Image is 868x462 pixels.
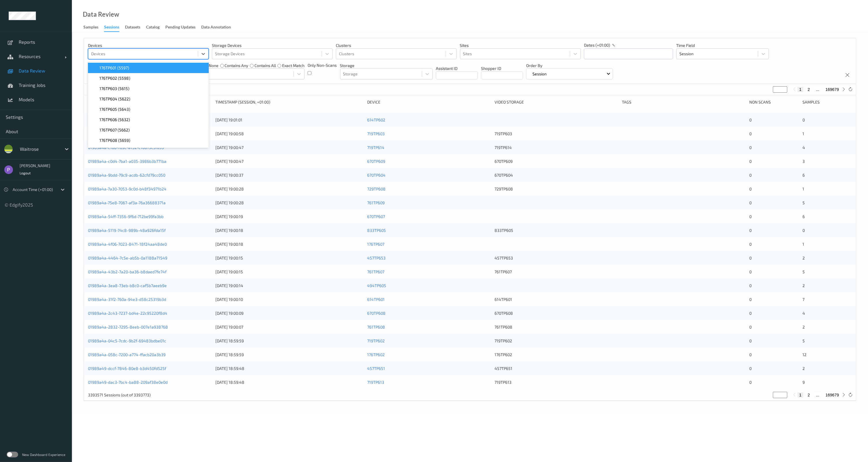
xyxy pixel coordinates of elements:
[367,228,386,233] a: 833TP605
[367,131,385,136] a: 719TP603
[676,43,769,48] p: Time Field
[481,66,523,71] p: Shopper ID
[282,63,304,68] label: exact match
[215,228,363,233] div: [DATE] 19:00:18
[215,269,363,275] div: [DATE] 19:00:15
[495,269,618,275] div: 761TP607
[530,71,549,77] p: Session
[215,159,363,164] div: [DATE] 19:00:47
[340,63,433,68] p: Storage
[749,255,752,260] span: 0
[495,366,618,371] div: 457TP651
[125,24,140,31] div: Datasets
[802,269,805,274] span: 5
[88,173,165,177] a: 01989a4a-9bdd-79c9-acdb-62cfd79cc050
[99,106,130,112] span: 176TP605 (5643)
[824,87,841,92] button: 169679
[749,228,752,233] span: 0
[749,324,752,329] span: 0
[99,127,130,133] span: 176TP607 (5662)
[749,242,752,247] span: 0
[88,242,167,247] a: 01989a4a-4f06-7023-8471-18f24aa48de0
[367,99,490,105] div: Device
[806,392,812,398] button: 2
[495,255,618,261] div: 457TP653
[99,117,130,123] span: 176TP606 (5632)
[88,338,166,343] a: 01989a4a-04c5-7cdc-9b2f-69483bdbe01c
[215,172,363,178] div: [DATE] 19:00:37
[104,23,125,32] a: Sessions
[824,392,841,398] button: 169679
[495,352,618,358] div: 176TP602
[749,352,752,357] span: 0
[749,214,752,219] span: 0
[802,186,804,191] span: 1
[88,186,166,191] a: 01989a4a-7a30-7053-9c0d-b48f34971b24
[88,392,151,398] p: 3393571 Sessions (out of 3393773)
[99,86,129,91] span: 176TP603 (5615)
[201,23,237,31] a: Data Annotation
[802,99,852,105] div: Samples
[495,379,618,385] div: 719TP613
[83,12,119,17] div: Data Review
[749,269,752,274] span: 0
[215,99,363,105] div: Timestamp (Session, +01:00)
[802,366,805,371] span: 2
[367,159,385,164] a: 670TP609
[802,228,805,233] span: 0
[215,324,363,330] div: [DATE] 19:00:07
[99,65,129,71] span: 176TP601 (5597)
[802,242,804,247] span: 1
[88,228,166,233] a: 01989a4a-5119-74c8-989b-48a926fda15f
[367,242,384,247] a: 176TP607
[622,99,745,105] div: Tags
[749,159,752,164] span: 0
[495,324,618,330] div: 761TP608
[215,241,363,247] div: [DATE] 19:00:18
[495,172,618,178] div: 670TP604
[215,338,363,344] div: [DATE] 18:59:59
[367,269,384,274] a: 761TP607
[367,338,385,343] a: 719TP602
[495,228,618,233] div: 833TP605
[209,63,219,68] label: none
[749,380,752,385] span: 0
[215,117,363,123] div: [DATE] 19:01:01
[367,380,384,385] a: 719TP613
[215,214,363,219] div: [DATE] 19:00:19
[88,380,168,385] a: 01989a49-dac3-7bc4-ba88-209af38e0e0d
[99,75,130,81] span: 176TP602 (5598)
[802,297,804,302] span: 7
[165,23,201,31] a: Pending Updates
[802,117,805,122] span: 0
[798,392,803,398] button: 1
[749,311,752,316] span: 0
[460,43,581,48] p: Sites
[88,352,166,357] a: 01989a4a-058c-7200-a774-ffacb20a3b39
[88,311,167,316] a: 01989a4a-2c43-7237-bd4e-22c95220f8d4
[367,297,385,302] a: 614TP601
[495,338,618,344] div: 719TP602
[584,42,610,48] p: dates (+01:00)
[254,63,276,68] label: contains all
[495,297,618,302] div: 614TP601
[88,366,166,371] a: 01989a49-dccf-7846-80e8-b3d450fd525f
[367,145,384,150] a: 719TP614
[802,324,805,329] span: 2
[215,255,363,261] div: [DATE] 19:00:15
[88,255,167,260] a: 01989a4a-4464-7c5e-ab5b-0a1188a71549
[802,214,805,219] span: 6
[99,138,130,143] span: 176TP608 (5659)
[802,311,805,316] span: 4
[495,186,618,192] div: 729TP608
[802,131,804,136] span: 1
[215,283,363,289] div: [DATE] 19:00:14
[88,324,168,329] a: 01989a4a-2832-7295-8eeb-007e1a938768
[802,145,805,150] span: 4
[495,159,618,164] div: 670TP609
[814,87,821,92] button: ...
[806,87,812,92] button: 2
[336,43,457,48] p: Clusters
[88,43,209,48] p: Devices
[367,311,386,316] a: 670TP608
